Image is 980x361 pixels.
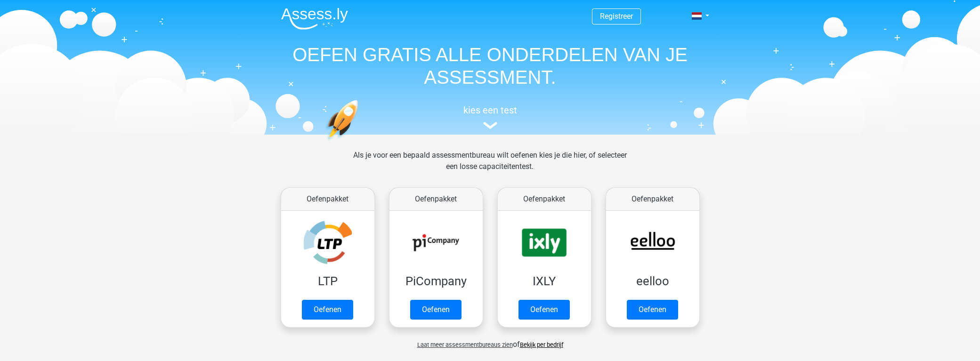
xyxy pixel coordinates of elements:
span: Laat meer assessmentbureaus zien [417,341,513,348]
h5: kies een test [274,104,707,116]
h1: OEFEN GRATIS ALLE ONDERDELEN VAN JE ASSESSMENT. [274,43,707,88]
a: Bekijk per bedrijf [520,341,563,348]
img: Assessly [281,8,348,30]
a: Oefenen [302,300,353,320]
img: assessment [483,122,497,129]
a: kies een test [274,104,707,129]
a: Oefenen [518,300,570,320]
a: Oefenen [410,300,462,320]
div: of [274,331,707,350]
div: Als je voor een bepaald assessmentbureau wilt oefenen kies je die hier, of selecteer een losse ca... [346,150,634,184]
img: oefenen [325,100,395,185]
a: Oefenen [627,300,678,320]
a: Registreer [600,12,633,21]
